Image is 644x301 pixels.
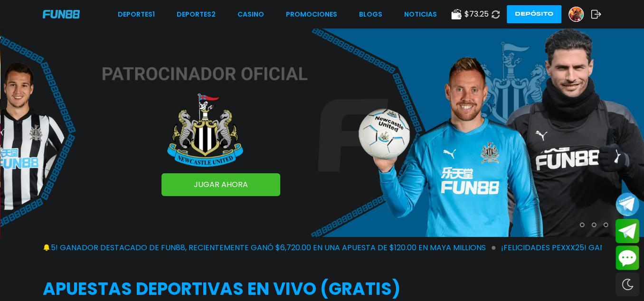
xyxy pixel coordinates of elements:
button: Contact customer service [616,245,639,270]
a: Avatar [568,7,591,22]
a: NOTICIAS [404,9,437,19]
img: Avatar [569,7,583,21]
button: Depósito [507,5,561,23]
img: Company Logo [43,10,80,18]
a: Deportes2 [177,9,216,19]
span: $ 73.25 [464,9,489,20]
button: Join telegram channel [616,192,639,216]
button: Join telegram [616,219,639,244]
a: BLOGS [359,9,382,19]
a: Deportes1 [118,9,155,19]
a: JUGAR AHORA [161,173,280,196]
a: Promociones [286,9,337,19]
a: CASINO [237,9,264,19]
div: Switch theme [616,273,639,296]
